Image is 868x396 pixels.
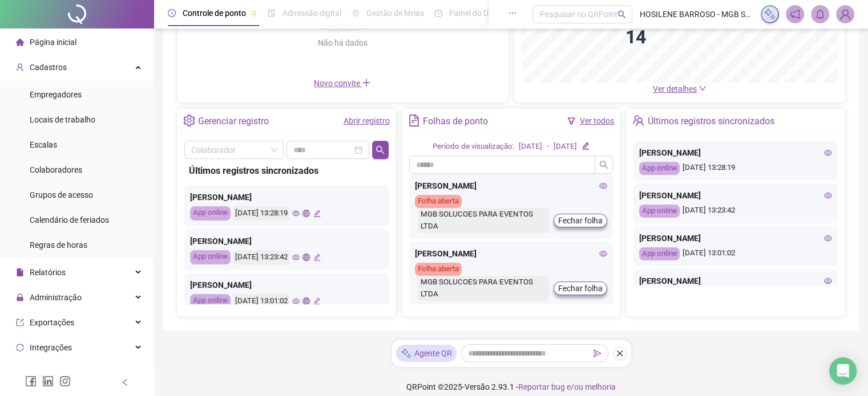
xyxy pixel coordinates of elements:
[558,214,603,227] span: Fechar folha
[829,357,857,385] div: Open Intercom Messenger
[190,235,383,247] div: [PERSON_NAME]
[639,8,753,21] span: HOSILENE BARROSO - MGB SOLUCOES PARA EVENTOS LTDA
[418,208,550,233] div: MGB SOLUCOES PARA EVENTOS LTDA
[567,117,575,125] span: filter
[190,191,383,203] div: [PERSON_NAME]
[16,293,24,301] span: lock
[837,6,854,23] img: 94462
[547,141,549,153] div: -
[396,345,457,362] div: Agente QR
[434,9,442,17] span: dashboard
[632,115,644,126] span: team
[639,232,832,244] div: [PERSON_NAME]
[183,115,195,126] span: setting
[824,149,832,157] span: eye
[599,182,607,190] span: eye
[449,9,494,18] span: Painel do DP
[352,9,360,17] span: sun
[292,254,300,261] span: eye
[415,179,608,192] div: [PERSON_NAME]
[423,112,488,131] div: Folhas de ponto
[30,115,95,124] span: Locais de trabalho
[418,276,550,301] div: MGB SOLUCOES PARA EVENTOS LTDA
[415,195,462,208] div: Folha aberta
[30,368,74,377] span: Agente de IA
[16,344,24,352] span: sync
[59,375,71,387] span: instagram
[25,375,37,387] span: facebook
[30,63,67,72] span: Cadastros
[121,378,129,386] span: left
[639,247,832,260] div: [DATE] 13:01:02
[639,146,832,159] div: [PERSON_NAME]
[790,9,800,19] span: notification
[415,263,462,276] div: Folha aberta
[30,318,74,327] span: Exportações
[558,282,603,295] span: Fechar folha
[198,112,269,131] div: Gerenciar registro
[616,349,624,357] span: close
[366,9,424,18] span: Gestão de férias
[639,162,680,175] div: App online
[30,268,66,277] span: Relatórios
[16,38,24,46] span: home
[599,250,607,258] span: eye
[30,165,82,174] span: Colaboradores
[183,9,246,18] span: Controle de ponto
[30,240,87,250] span: Regras de horas
[313,210,321,217] span: edit
[362,78,371,87] span: plus
[376,145,385,154] span: search
[16,319,24,326] span: export
[408,115,420,126] span: file-text
[465,382,490,391] span: Versão
[233,250,289,264] div: [DATE] 13:23:42
[617,10,626,19] span: search
[648,112,774,131] div: Últimos registros sincronizados
[302,210,310,217] span: global
[290,36,395,49] div: Não há dados
[824,234,832,242] span: eye
[401,348,412,360] img: sparkle-icon.fc2bf0ac1784a2077858766a79e2daf3.svg
[815,9,825,19] span: bell
[653,84,697,93] span: Ver detalhes
[582,142,589,149] span: edit
[302,297,310,305] span: global
[313,297,321,305] span: edit
[268,9,276,17] span: file-done
[594,349,601,357] span: send
[190,279,383,291] div: [PERSON_NAME]
[302,254,310,261] span: global
[292,210,300,217] span: eye
[764,8,776,21] img: sparkle-icon.fc2bf0ac1784a2077858766a79e2daf3.svg
[580,116,614,125] a: Ver todos
[16,63,24,71] span: user-add
[314,79,371,88] span: Novo convite
[233,294,289,308] div: [DATE] 13:01:02
[282,9,341,18] span: Admissão digital
[344,116,390,125] a: Abrir registro
[653,84,706,93] a: Ver detalhes down
[313,254,321,261] span: edit
[30,293,82,302] span: Administração
[292,297,300,305] span: eye
[30,343,72,352] span: Integrações
[189,164,384,178] div: Últimos registros sincronizados
[433,141,514,153] div: Período de visualização:
[599,160,608,169] span: search
[519,141,542,153] div: [DATE]
[16,268,24,276] span: file
[42,375,54,387] span: linkedin
[639,247,680,260] div: App online
[639,205,680,218] div: App online
[233,206,289,221] div: [DATE] 13:28:19
[824,191,832,199] span: eye
[30,140,57,149] span: Escalas
[554,281,607,295] button: Fechar folha
[190,294,231,308] div: App online
[30,215,109,224] span: Calendário de feriados
[699,84,706,92] span: down
[508,9,516,17] span: ellipsis
[30,190,93,199] span: Grupos de acesso
[30,38,76,47] span: Página inicial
